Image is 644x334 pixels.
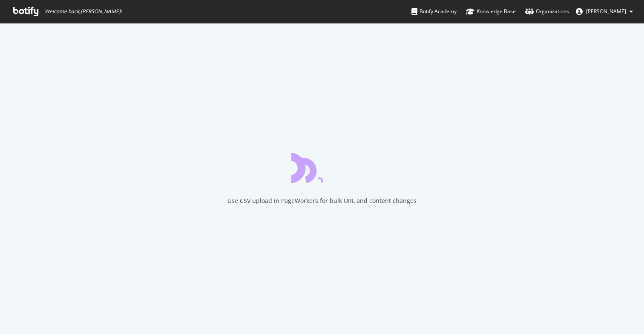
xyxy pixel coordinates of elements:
div: Use CSV upload in PageWorkers for bulk URL and content changes [227,197,417,205]
div: Botify Academy [411,7,457,16]
span: Ashlyn Messier [586,8,626,15]
button: [PERSON_NAME] [569,5,640,18]
div: animation [291,152,353,183]
span: Welcome back, [PERSON_NAME] ! [45,8,122,15]
div: Organizations [525,7,569,16]
div: Knowledge Base [466,7,516,16]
